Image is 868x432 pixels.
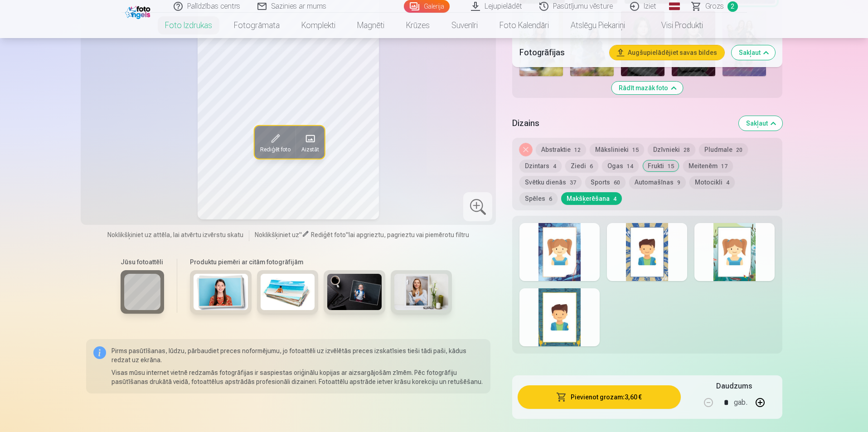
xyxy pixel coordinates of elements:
[677,180,680,186] span: 9
[536,143,586,156] button: Abstraktie12
[346,13,395,38] a: Magnēti
[121,257,164,267] h6: Jūsu fotoattēli
[614,180,620,186] span: 60
[311,231,346,238] span: Rediģēt foto
[611,82,683,94] button: Rādīt mazāk foto
[613,196,616,202] span: 4
[727,1,738,12] span: 2
[632,147,639,153] span: 15
[668,163,674,170] span: 15
[642,160,679,172] button: Frukti15
[349,231,469,238] span: lai apgrieztu, pagrieztu vai piemērotu filtru
[441,13,489,38] a: Suvenīri
[699,143,748,156] button: Pludmale20
[561,192,622,205] button: Makšķerēšana4
[519,176,582,189] button: Svētku dienās37
[627,163,633,170] span: 14
[260,146,290,153] span: Rediģēt foto
[125,4,153,19] img: /fa1
[186,257,456,267] h6: Produktu piemēri ar citām fotogrāfijām
[590,143,644,156] button: Mākslinieki15
[291,13,346,38] a: Komplekti
[519,192,558,205] button: Spēles6
[585,176,626,189] button: Sports60
[299,231,302,238] span: "
[112,346,484,364] p: Pirms pasūtīšanas, lūdzu, pārbaudiet preces noformējumu, jo fotoattēli uz izvēlētās preces izskat...
[721,163,727,170] span: 17
[549,196,552,202] span: 6
[602,160,639,172] button: Ogas14
[689,176,735,189] button: Motocikli4
[574,147,581,153] span: 12
[683,160,733,172] button: Meitenēm17
[726,180,729,186] span: 4
[636,13,714,38] a: Visi produkti
[519,46,602,59] h5: Fotogrāfijas
[648,143,695,156] button: Dzīvnieki28
[610,45,724,60] button: Augšupielādējiet savas bildes
[716,381,752,392] h5: Daudzums
[570,180,576,186] span: 37
[553,163,556,170] span: 4
[684,147,690,153] span: 28
[736,147,742,153] span: 20
[254,126,296,159] button: Rediģēt foto
[739,116,782,131] button: Sakļaut
[346,231,349,238] span: "
[223,13,291,38] a: Fotogrāmata
[512,117,731,130] h5: Dizains
[154,13,223,38] a: Foto izdrukas
[565,160,598,172] button: Ziedi6
[734,392,747,413] div: gab.
[296,126,324,159] button: Aizstāt
[732,45,775,60] button: Sakļaut
[489,13,560,38] a: Foto kalendāri
[395,13,441,38] a: Krūzes
[519,160,562,172] button: Dzintars4
[107,230,243,239] span: Noklikšķiniet uz attēla, lai atvērtu izvērstu skatu
[255,231,299,238] span: Noklikšķiniet uz
[629,176,686,189] button: Automašīnas9
[518,385,680,409] button: Pievienot grozam:3,60 €
[301,146,319,153] span: Aizstāt
[590,163,593,170] span: 6
[112,368,484,386] p: Visas mūsu internet vietnē redzamās fotogrāfijas ir saspiestas oriģinālu kopijas ar aizsargājošām...
[560,13,636,38] a: Atslēgu piekariņi
[705,1,724,12] span: Grozs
